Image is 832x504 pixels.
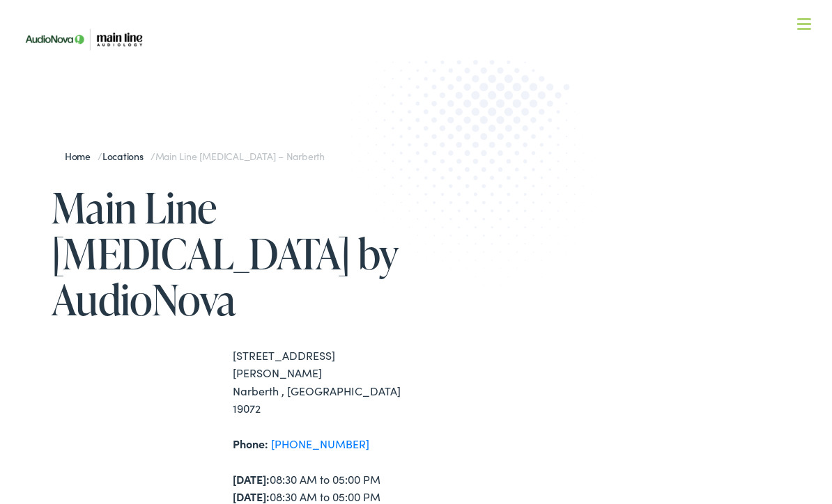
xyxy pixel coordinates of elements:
[271,436,369,451] a: [PHONE_NUMBER]
[102,149,151,163] a: Locations
[52,184,416,322] h1: Main Line [MEDICAL_DATA] by AudioNova
[27,56,815,99] a: What We Offer
[65,149,325,163] span: / /
[155,149,325,163] span: Main Line [MEDICAL_DATA] – Narberth
[233,436,268,451] strong: Phone:
[233,471,270,487] strong: [DATE]:
[233,347,416,418] div: [STREET_ADDRESS][PERSON_NAME] Narberth , [GEOGRAPHIC_DATA] 19072
[65,149,98,163] a: Home
[233,489,270,504] strong: [DATE]:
